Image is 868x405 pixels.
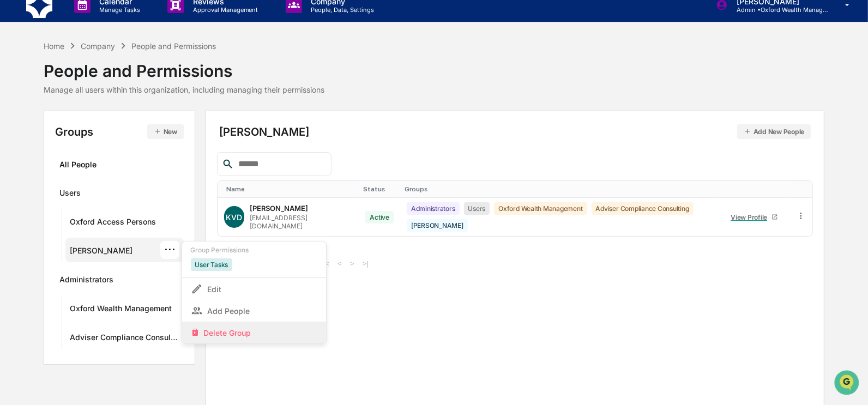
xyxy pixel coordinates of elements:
[226,185,354,193] div: Toggle SortBy
[592,202,694,215] div: Adviser Compliance Consulting
[347,259,358,268] button: >
[363,185,396,193] div: Toggle SortBy
[494,202,587,215] div: Oxford Wealth Management
[728,6,829,14] p: Admin • Oxford Wealth Management
[407,219,468,232] div: [PERSON_NAME]
[90,137,135,148] span: Attestations
[22,137,70,148] span: Preclearance
[226,213,242,222] span: KVD
[191,246,317,254] div: Group Permissions
[11,159,20,167] div: 🔎
[737,124,811,139] button: Add New People
[91,6,146,14] p: Manage Tasks
[44,41,64,51] div: Home
[37,83,179,94] div: Start new chat
[22,158,69,168] span: Data Lookup
[11,138,20,147] div: 🖐️
[191,258,233,271] div: User Tasks
[833,369,863,398] iframe: Open customer support
[798,185,809,193] div: Toggle SortBy
[191,304,317,317] div: Add People
[359,259,372,268] button: >|
[250,204,308,213] div: [PERSON_NAME]
[44,52,324,81] div: People and Permissions
[59,188,81,201] div: Users
[37,94,138,102] div: We're available if you need us!
[75,132,140,152] a: 🗄️Attestations
[70,333,179,346] div: Adviser Compliance Consulting
[70,217,156,230] div: Oxford Access Persons
[250,214,352,230] div: [EMAIL_ADDRESS][DOMAIN_NAME]
[160,241,179,259] div: ···
[55,124,184,139] div: Groups
[7,153,73,173] a: 🔎Data Lookup
[59,155,179,173] div: All People
[77,184,132,192] a: Powered byPylon
[334,259,345,268] button: <
[44,85,324,94] div: Manage all users within this organization, including managing their permissions
[131,41,216,51] div: People and Permissions
[11,22,198,40] p: How can we help?
[191,326,317,339] div: Delete Group
[219,124,811,139] div: [PERSON_NAME]
[184,6,264,14] p: Approval Management
[724,185,785,193] div: Toggle SortBy
[464,202,490,215] div: Users
[365,211,394,223] div: Active
[7,132,75,152] a: 🖐️Preclearance
[726,209,783,226] a: View Profile
[81,41,115,51] div: Company
[79,138,88,147] div: 🗄️
[731,213,771,221] div: View Profile
[11,83,31,102] img: 1746055101610-c473b297-6a78-478c-a979-82029cc54cd1
[191,282,317,295] div: Edit
[191,328,200,337] img: trash
[185,86,198,99] button: Start new chat
[405,185,715,193] div: Toggle SortBy
[108,184,132,192] span: Pylon
[70,246,132,259] div: [PERSON_NAME]
[302,6,379,14] p: People, Data, Settings
[407,202,460,215] div: Administrators
[59,275,113,288] div: Administrators
[147,124,184,139] button: New
[70,304,172,317] div: Oxford Wealth Management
